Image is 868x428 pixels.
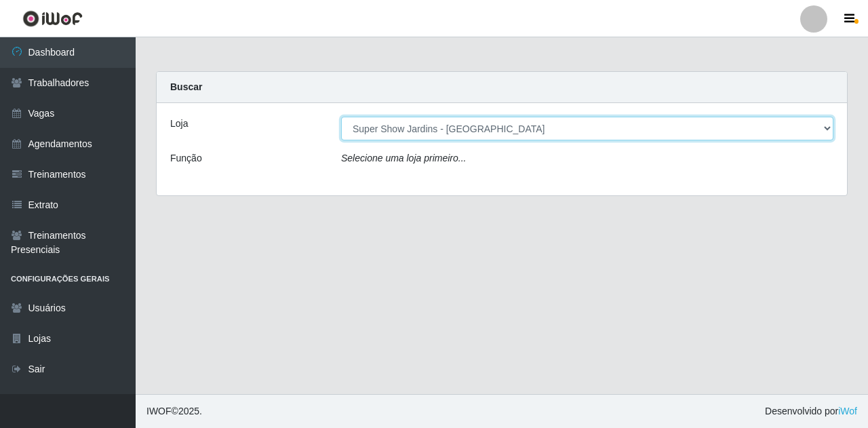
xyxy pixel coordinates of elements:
a: iWof [838,406,857,416]
label: Função [170,151,202,166]
span: Desenvolvido por [765,404,857,419]
span: IWOF [146,406,172,416]
label: Loja [170,117,188,131]
img: CoreUI Logo [22,10,83,27]
i: Selecione uma loja primeiro... [341,153,466,163]
span: © 2025 . [146,404,202,419]
strong: Buscar [170,81,202,92]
